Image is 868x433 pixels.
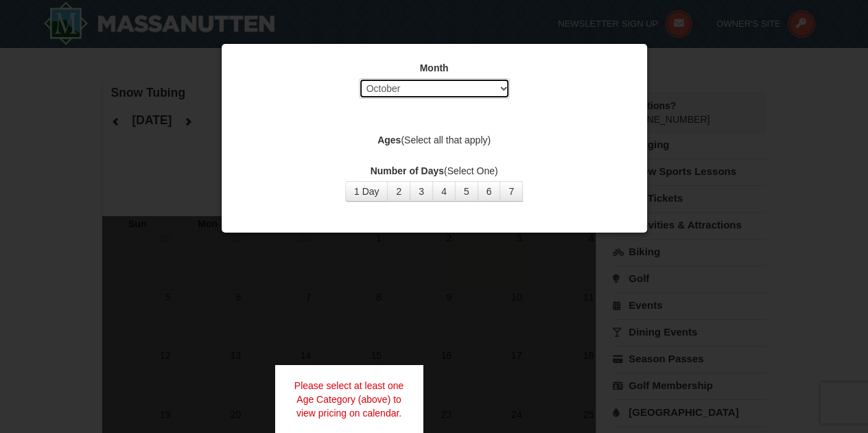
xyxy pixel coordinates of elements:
[410,181,433,202] button: 3
[377,134,401,145] strong: Ages
[387,181,410,202] button: 2
[432,181,456,202] button: 4
[500,181,523,202] button: 7
[345,181,388,202] button: 1 Day
[478,181,501,202] button: 6
[455,181,478,202] button: 5
[239,164,630,178] label: (Select One)
[371,165,444,176] strong: Number of Days
[420,62,449,73] strong: Month
[239,133,630,147] label: (Select all that apply)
